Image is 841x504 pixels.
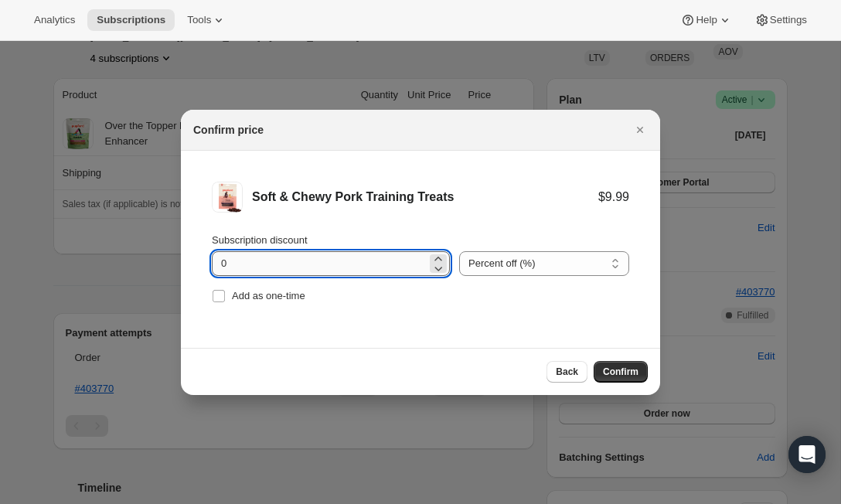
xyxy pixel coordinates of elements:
[252,189,598,205] div: Soft & Chewy Pork Training Treats
[594,361,648,383] button: Confirm
[745,9,816,31] button: Settings
[193,122,264,138] h2: Confirm price
[187,14,211,26] span: Tools
[629,119,651,141] button: Close
[770,14,807,26] span: Settings
[34,14,75,26] span: Analytics
[546,361,587,383] button: Back
[788,436,826,473] div: Open Intercom Messenger
[556,366,578,378] span: Back
[232,290,305,301] span: Add as one-time
[25,9,84,31] button: Analytics
[212,182,243,213] img: Soft & Chewy Pork Training Treats
[212,234,308,246] span: Subscription discount
[97,14,165,26] span: Subscriptions
[87,9,175,31] button: Subscriptions
[598,189,629,205] div: $9.99
[696,14,717,26] span: Help
[603,366,638,378] span: Confirm
[178,9,236,31] button: Tools
[671,9,741,31] button: Help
